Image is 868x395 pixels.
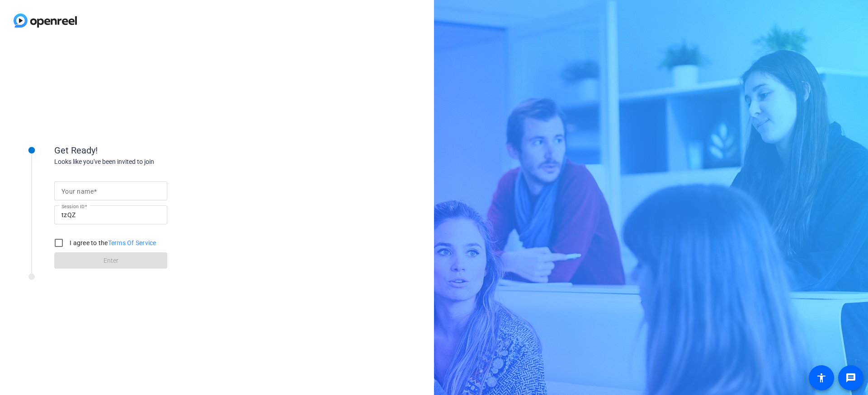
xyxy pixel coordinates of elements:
[108,239,156,246] a: Terms Of Service
[61,204,85,209] mat-label: Session ID
[816,372,827,383] mat-icon: accessibility
[54,144,235,157] div: Get Ready!
[68,238,156,247] label: I agree to the
[61,188,94,195] mat-label: Your name
[54,157,235,167] div: Looks like you've been invited to join
[845,372,856,383] mat-icon: message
